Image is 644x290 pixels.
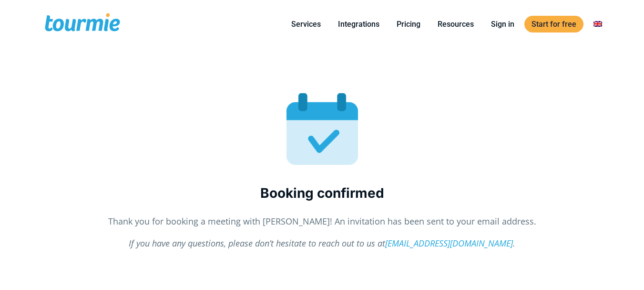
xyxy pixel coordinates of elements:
p: Thank you for booking a meeting with [PERSON_NAME]! An invitation has been sent to your email add... [43,215,601,228]
a: Switch to [586,18,609,30]
em: If you have any questions, please don’t hesitate to reach out to us at . [129,237,515,249]
a: Start for free [524,16,583,32]
a: Resources [430,18,481,30]
a: Services [284,18,328,30]
h3: Booking confirmed [43,184,601,203]
a: Pricing [389,18,428,30]
a: Integrations [331,18,387,30]
a: [EMAIL_ADDRESS][DOMAIN_NAME] [385,237,513,249]
a: Sign in [484,18,521,30]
